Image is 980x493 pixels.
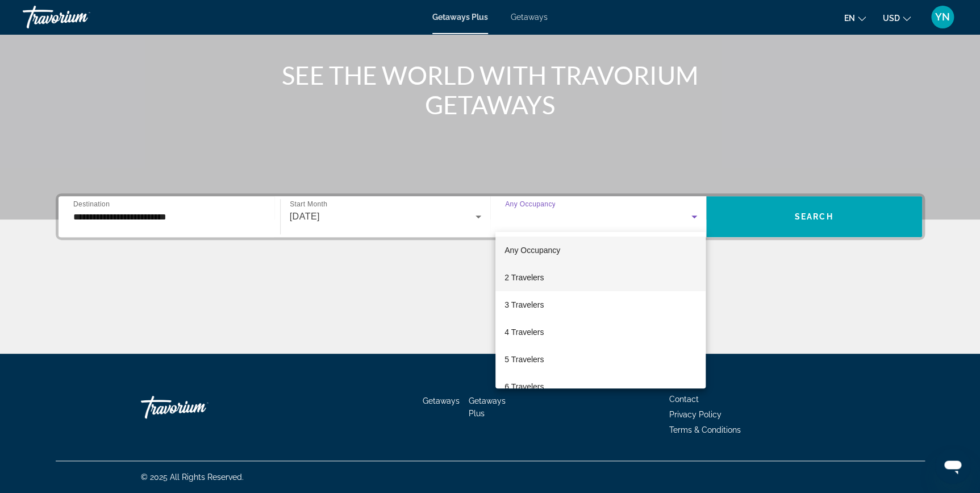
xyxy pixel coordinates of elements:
span: Any Occupancy [504,246,560,255]
iframe: Button to launch messaging window [935,448,971,484]
span: 6 Travelers [504,380,544,393]
span: 3 Travelers [504,298,544,312]
span: 4 Travelers [504,325,544,339]
span: 2 Travelers [504,271,544,284]
span: 5 Travelers [504,353,544,366]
